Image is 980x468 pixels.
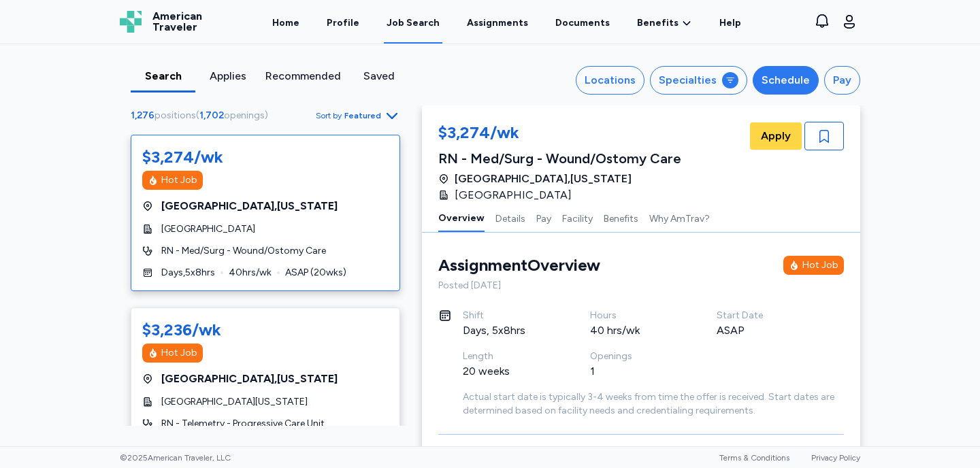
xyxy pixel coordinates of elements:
[154,110,196,121] span: positions
[463,322,557,339] div: Days, 5x8hrs
[161,395,308,409] span: [GEOGRAPHIC_DATA][US_STATE]
[463,309,557,322] div: Shift
[161,371,338,387] span: [GEOGRAPHIC_DATA] , [US_STATE]
[824,66,860,95] button: Pay
[637,16,679,30] span: Benefits
[762,72,810,88] div: Schedule
[161,417,325,431] span: RN - Telemetry - Progressive Care Unit
[136,68,190,84] div: Search
[750,122,802,150] button: Apply
[120,11,142,33] img: Logo
[585,72,636,88] div: Locations
[152,11,202,33] span: American Traveler
[717,309,811,322] div: Start Date
[438,149,681,168] div: RN - Med/Surg - Wound/Ostomy Care
[131,110,154,121] span: 1,276
[802,258,838,272] div: Hot Job
[463,350,557,363] div: Length
[463,363,557,380] div: 20 weeks
[753,66,819,95] button: Schedule
[316,107,400,124] button: Sort byFeatured
[438,122,681,146] div: $3,274/wk
[199,110,224,121] span: 1,702
[201,68,255,84] div: Applies
[316,110,342,121] span: Sort by
[659,72,717,88] div: Specialties
[344,110,381,121] span: Featured
[161,198,338,214] span: [GEOGRAPHIC_DATA] , [US_STATE]
[536,203,551,232] button: Pay
[438,203,485,232] button: Overview
[438,254,600,276] div: Assignment Overview
[761,128,791,144] span: Apply
[384,1,442,44] a: Job Search
[463,390,844,418] div: Actual start date is typically 3-4 weeks from time the offer is received. Start dates are determi...
[142,319,221,341] div: $3,236/wk
[285,266,346,280] span: ASAP ( 20 wks)
[717,322,811,339] div: ASAP
[142,146,223,168] div: $3,274/wk
[590,309,685,322] div: Hours
[637,16,692,30] a: Benefits
[590,322,685,339] div: 40 hrs/wk
[161,222,255,236] span: [GEOGRAPHIC_DATA]
[604,203,638,232] button: Benefits
[265,68,341,84] div: Recommended
[590,363,685,380] div: 1
[719,453,789,463] a: Terms & Conditions
[455,187,572,203] span: [GEOGRAPHIC_DATA]
[120,452,231,463] span: © 2025 American Traveler, LLC
[352,68,406,84] div: Saved
[833,72,851,88] div: Pay
[438,279,844,292] div: Posted [DATE]
[224,110,265,121] span: openings
[455,171,632,187] span: [GEOGRAPHIC_DATA] , [US_STATE]
[229,266,272,280] span: 40 hrs/wk
[650,66,747,95] button: Specialties
[131,109,274,122] div: ( )
[387,16,440,30] div: Job Search
[811,453,860,463] a: Privacy Policy
[161,244,326,258] span: RN - Med/Surg - Wound/Ostomy Care
[161,266,215,280] span: Days , 5 x 8 hrs
[161,173,197,187] div: Hot Job
[649,203,710,232] button: Why AmTrav?
[495,203,525,232] button: Details
[576,66,644,95] button: Locations
[161,346,197,360] div: Hot Job
[590,350,685,363] div: Openings
[562,203,593,232] button: Facility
